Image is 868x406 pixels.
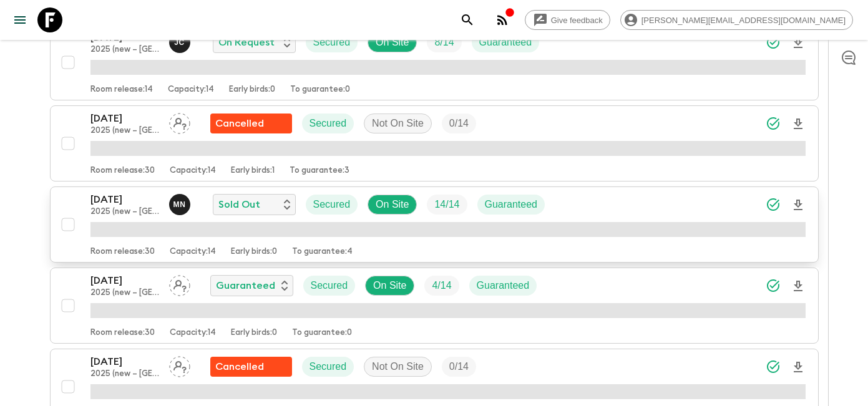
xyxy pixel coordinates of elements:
button: [DATE]2025 (new – [GEOGRAPHIC_DATA])Juno ChoiOn RequestSecuredOn SiteTrip FillGuaranteedRoom rele... [50,24,819,100]
p: To guarantee: 4 [292,247,353,257]
p: 8 / 14 [434,35,454,50]
svg: Download Onboarding [791,360,806,375]
span: Juno Choi [169,36,193,46]
button: [DATE]2025 (new – [GEOGRAPHIC_DATA])Maho NagaredaSold OutSecuredOn SiteTrip FillGuaranteedRoom re... [50,186,819,263]
p: On Site [376,197,409,212]
p: M N [173,200,186,210]
button: JC [169,32,193,53]
div: Trip Fill [442,357,476,377]
p: Secured [313,35,351,50]
div: On Site [365,276,414,296]
svg: Synced Successfully [766,116,781,131]
div: Trip Fill [427,32,461,52]
span: [PERSON_NAME][EMAIL_ADDRESS][DOMAIN_NAME] [635,16,852,25]
p: 2025 (new – [GEOGRAPHIC_DATA]) [90,207,159,217]
p: Early birds: 0 [231,247,277,257]
div: Secured [306,32,358,52]
p: Secured [313,197,351,212]
p: [DATE] [90,111,159,126]
button: MN [169,194,193,215]
p: Guaranteed [485,197,538,212]
svg: Synced Successfully [766,35,781,50]
div: Trip Fill [427,195,467,215]
span: Give feedback [544,16,610,25]
div: Secured [303,276,356,296]
p: To guarantee: 0 [292,328,352,338]
span: Assign pack leader [169,117,190,127]
p: On Site [376,35,409,50]
div: On Site [368,195,417,215]
p: [DATE] [90,192,159,207]
p: 2025 (new – [GEOGRAPHIC_DATA]) [90,288,159,298]
p: Guaranteed [479,35,532,50]
div: Flash Pack cancellation [210,114,292,133]
p: On Site [373,278,406,293]
svg: Download Onboarding [791,36,806,51]
svg: Download Onboarding [791,198,806,213]
a: Give feedback [525,10,610,30]
p: J C [174,37,185,47]
svg: Download Onboarding [791,117,806,132]
p: Cancelled [215,359,264,374]
p: 0 / 14 [449,116,469,131]
p: Early birds: 0 [229,85,275,95]
p: Guaranteed [477,278,530,293]
p: 2025 (new – [GEOGRAPHIC_DATA]) [90,45,159,55]
p: Capacity: 14 [170,328,216,338]
p: Capacity: 14 [170,166,216,176]
p: To guarantee: 3 [290,166,349,176]
p: On Request [218,35,275,50]
p: To guarantee: 0 [290,85,350,95]
svg: Synced Successfully [766,359,781,374]
svg: Synced Successfully [766,278,781,293]
div: Trip Fill [442,114,476,133]
div: Not On Site [364,357,432,377]
div: Secured [302,357,354,377]
button: search adventures [455,7,480,32]
span: Assign pack leader [169,279,190,289]
p: 0 / 14 [449,359,469,374]
p: [DATE] [90,354,159,369]
p: Room release: 30 [90,247,155,257]
div: Trip Fill [424,276,459,296]
p: Secured [310,359,347,374]
div: [PERSON_NAME][EMAIL_ADDRESS][DOMAIN_NAME] [620,10,853,30]
span: Assign pack leader [169,360,190,370]
p: Secured [311,278,348,293]
div: Secured [302,114,354,133]
p: 4 / 14 [432,278,451,293]
p: Early birds: 1 [231,166,275,176]
p: Room release: 30 [90,328,155,338]
p: 2025 (new – [GEOGRAPHIC_DATA]) [90,369,159,379]
svg: Download Onboarding [791,279,806,294]
div: Flash Pack cancellation [210,357,292,377]
button: [DATE]2025 (new – [GEOGRAPHIC_DATA])Assign pack leaderFlash Pack cancellationSecuredNot On SiteTr... [50,105,819,181]
svg: Synced Successfully [766,197,781,212]
span: Maho Nagareda [169,198,193,208]
p: 2025 (new – [GEOGRAPHIC_DATA]) [90,126,159,136]
p: 14 / 14 [434,197,459,212]
p: Guaranteed [216,278,275,293]
p: Not On Site [372,359,424,374]
div: On Site [368,32,417,52]
p: Secured [310,116,347,131]
div: Secured [306,195,358,215]
p: Early birds: 0 [231,328,277,338]
p: Cancelled [215,116,264,131]
p: Sold Out [218,197,260,212]
div: Not On Site [364,114,432,133]
p: Room release: 30 [90,166,155,176]
p: Capacity: 14 [168,85,214,95]
button: [DATE]2025 (new – [GEOGRAPHIC_DATA])Assign pack leaderGuaranteedSecuredOn SiteTrip FillGuaranteed... [50,268,819,344]
p: [DATE] [90,273,159,288]
button: menu [7,7,32,32]
p: Room release: 14 [90,85,153,95]
p: Capacity: 14 [170,247,216,257]
p: Not On Site [372,116,424,131]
